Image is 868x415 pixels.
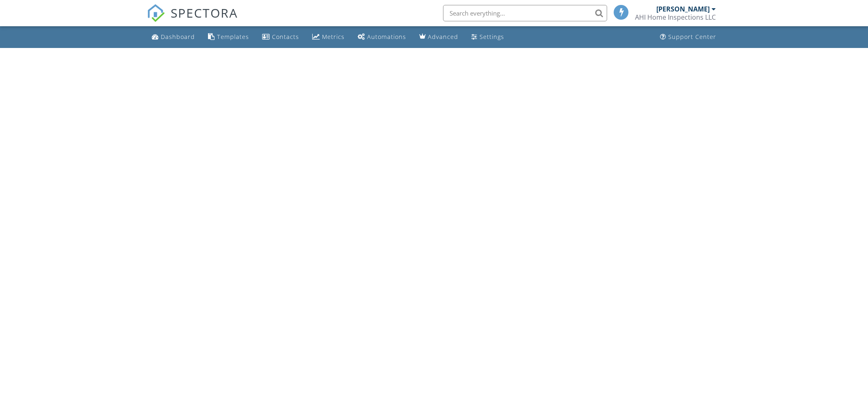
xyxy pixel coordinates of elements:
div: Support Center [668,33,716,41]
a: Metrics [309,30,348,45]
a: Automations (Basic) [354,30,409,45]
div: Templates [217,33,249,41]
input: Search everything... [443,5,607,21]
a: Advanced [416,30,461,45]
div: Dashboard [161,33,195,41]
div: Automations [367,33,406,41]
a: Support Center [657,30,720,45]
div: [PERSON_NAME] [656,5,710,13]
a: Settings [468,30,507,45]
a: Templates [205,30,252,45]
a: SPECTORA [147,11,238,28]
span: SPECTORA [171,4,238,21]
div: Settings [480,33,504,41]
div: Contacts [272,33,299,41]
a: Dashboard [148,30,198,45]
div: AHI Home Inspections LLC [635,13,716,21]
div: Advanced [428,33,458,41]
img: The Best Home Inspection Software - Spectora [147,4,165,22]
div: Metrics [322,33,345,41]
a: Contacts [259,30,302,45]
